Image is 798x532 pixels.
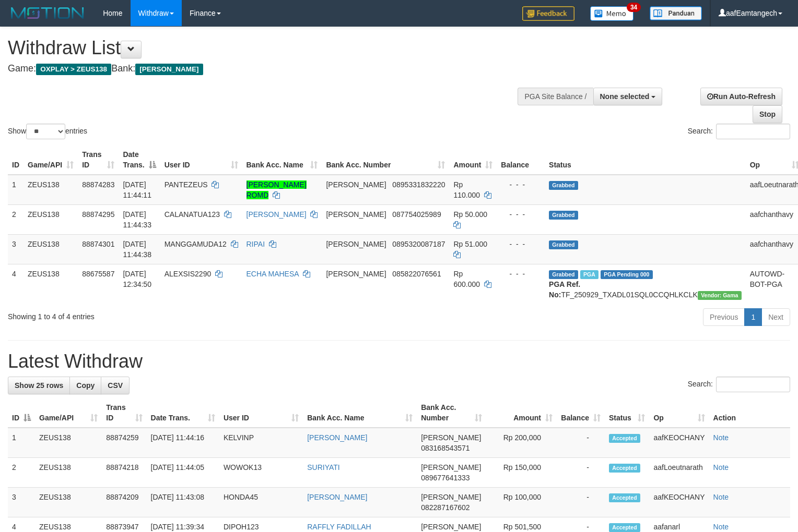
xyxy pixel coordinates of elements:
th: Action [709,398,790,428]
th: Status: activate to sort column ascending [605,398,649,428]
span: Rp 50.000 [453,210,487,219]
td: ZEUS138 [24,204,78,234]
td: HONDA45 [219,488,303,517]
th: Bank Acc. Number: activate to sort column ascending [417,398,486,428]
label: Search: [688,377,790,392]
span: [DATE] 11:44:33 [123,210,151,229]
span: [PERSON_NAME] [135,64,203,75]
a: CSV [101,377,130,394]
span: Rp 51.000 [453,240,487,248]
img: MOTION_logo.png [8,5,87,21]
a: Show 25 rows [8,377,70,394]
a: [PERSON_NAME] [307,433,367,442]
img: Button%20Memo.svg [590,6,634,21]
a: Copy [69,377,101,394]
td: 2 [8,204,24,234]
span: Copy 083168543571 to clipboard [421,444,470,452]
td: Rp 100,000 [486,488,557,517]
span: Copy 0895320087187 to clipboard [392,240,445,248]
td: ZEUS138 [24,234,78,264]
th: Date Trans.: activate to sort column ascending [147,398,219,428]
td: 2 [8,458,35,488]
input: Search: [716,124,790,139]
span: [PERSON_NAME] [326,180,386,189]
th: Bank Acc. Name: activate to sort column ascending [303,398,417,428]
a: Next [761,308,790,326]
img: Feedback.jpg [522,6,574,21]
td: [DATE] 11:43:08 [147,488,219,517]
th: Amount: activate to sort column ascending [486,398,557,428]
span: [PERSON_NAME] [421,463,481,471]
span: Accepted [609,493,640,502]
td: 1 [8,175,24,205]
b: PGA Ref. No: [549,280,580,299]
button: None selected [593,88,663,105]
td: Rp 200,000 [486,428,557,458]
td: [DATE] 11:44:16 [147,428,219,458]
a: RAFFLY FADILLAH [307,523,371,531]
th: ID [8,145,24,175]
a: SURIYATI [307,463,340,471]
span: Accepted [609,523,640,532]
a: [PERSON_NAME] ROMD [247,180,307,199]
span: Copy 089677641333 to clipboard [421,474,470,482]
span: Accepted [609,464,640,473]
span: Grabbed [549,211,578,220]
div: - - - [501,209,541,220]
td: 88874209 [102,488,146,517]
th: Date Trans.: activate to sort column descending [119,145,160,175]
span: 88675587 [82,270,114,278]
div: - - - [501,269,541,279]
th: User ID: activate to sort column ascending [219,398,303,428]
span: [PERSON_NAME] [421,523,481,531]
a: Note [713,433,729,442]
td: - [557,488,605,517]
td: ZEUS138 [35,428,102,458]
div: PGA Site Balance / [518,88,593,105]
td: ZEUS138 [35,488,102,517]
span: Grabbed [549,181,578,190]
span: Copy [76,381,95,390]
span: ALEXSIS2290 [165,270,212,278]
td: 3 [8,488,35,517]
a: [PERSON_NAME] [247,210,307,219]
a: Note [713,493,729,501]
th: Bank Acc. Number: activate to sort column ascending [322,145,449,175]
div: Showing 1 to 4 of 4 entries [8,307,325,322]
td: 88874218 [102,458,146,488]
td: 1 [8,428,35,458]
label: Show entries [8,124,87,139]
a: Run Auto-Refresh [700,88,782,105]
h1: Withdraw List [8,38,522,58]
span: Marked by aafpengsreynich [580,270,598,279]
div: - - - [501,239,541,249]
td: KELVINP [219,428,303,458]
span: Grabbed [549,240,578,249]
th: Game/API: activate to sort column ascending [35,398,102,428]
td: 3 [8,234,24,264]
span: CALANATUA123 [165,210,220,219]
td: ZEUS138 [24,175,78,205]
td: - [557,428,605,458]
span: [PERSON_NAME] [421,493,481,501]
th: Bank Acc. Name: activate to sort column ascending [242,145,322,175]
th: Trans ID: activate to sort column ascending [78,145,119,175]
td: ZEUS138 [24,264,78,304]
span: [DATE] 11:44:38 [123,240,151,259]
td: 88874259 [102,428,146,458]
span: PGA Pending [601,270,653,279]
span: Rp 110.000 [453,180,480,199]
span: Copy 082287167602 to clipboard [421,503,470,512]
td: WOWOK13 [219,458,303,488]
span: [DATE] 11:44:11 [123,180,151,199]
th: Balance: activate to sort column ascending [557,398,605,428]
td: 4 [8,264,24,304]
span: 88874295 [82,210,114,219]
span: Show 25 rows [15,381,63,390]
span: [PERSON_NAME] [421,433,481,442]
span: [PERSON_NAME] [326,270,386,278]
span: Grabbed [549,270,578,279]
a: Stop [753,105,782,123]
span: Accepted [609,434,640,443]
a: 1 [744,308,762,326]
